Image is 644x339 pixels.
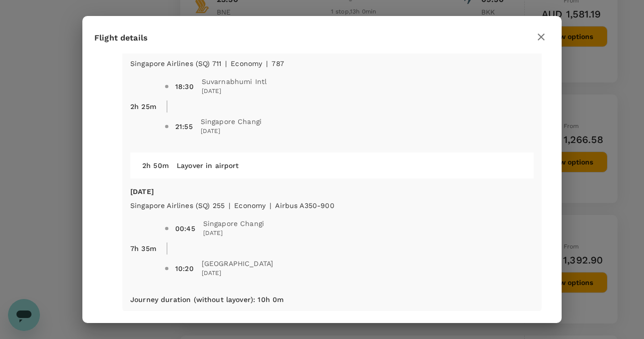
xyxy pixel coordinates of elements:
span: [DATE] [202,268,274,278]
p: 7h 35m [130,243,156,253]
span: [DATE] [201,126,262,136]
p: Singapore Airlines (SQ) 255 [130,200,225,210]
span: Flight details [94,33,148,42]
span: Singapore Changi [203,218,264,228]
span: Suvarnabhumi Intl [202,76,267,86]
p: Airbus A350-900 [275,200,334,210]
span: | [270,201,271,209]
div: 21:55 [175,121,193,131]
span: 2h 50m [142,161,169,169]
p: economy [234,200,266,210]
div: 00:45 [175,223,195,233]
span: | [229,201,230,209]
span: | [225,59,227,67]
span: [GEOGRAPHIC_DATA] [202,258,274,268]
p: economy [231,58,262,68]
span: Singapore Changi [201,116,262,126]
span: [DATE] [202,86,267,96]
p: [DATE] [130,186,534,196]
span: | [266,59,268,67]
p: Singapore Airlines (SQ) 711 [130,58,221,68]
p: 2h 25m [130,101,156,111]
div: 10:20 [175,263,194,273]
p: Journey duration (without layover) : 10h 0m [130,294,284,304]
div: 18:30 [175,81,194,91]
span: [DATE] [203,228,264,238]
span: Layover in airport [177,161,239,169]
p: 787 [272,58,284,68]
